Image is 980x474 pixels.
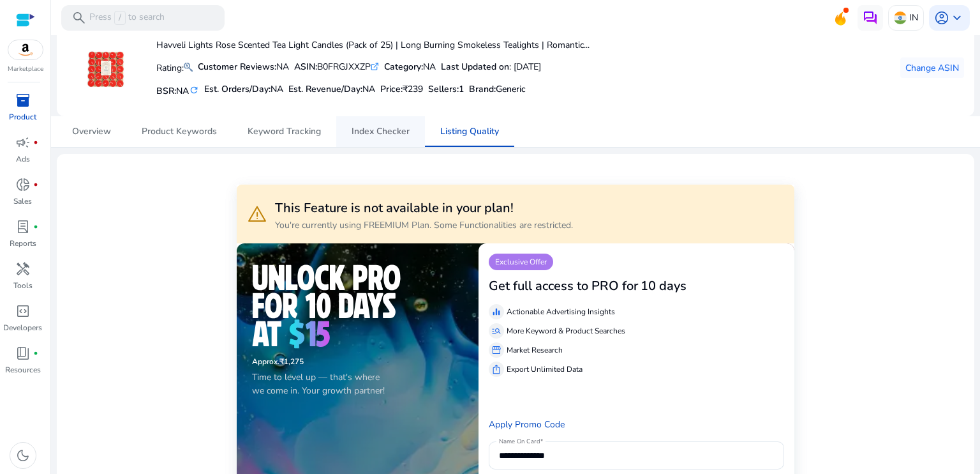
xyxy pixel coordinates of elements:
p: Reports [10,238,36,249]
p: Developers [3,322,42,333]
span: account_circle [934,10,949,26]
h5: BSR: [156,83,199,97]
span: NA [271,83,283,95]
h3: Get full access to PRO for [489,279,638,294]
span: NA [362,83,375,95]
h5: Price: [380,84,423,95]
span: / [114,11,126,25]
b: Category: [384,61,423,73]
span: search [71,10,87,26]
span: fiber_manual_record [33,140,38,145]
div: B0FRGJXXZP [294,60,379,73]
h4: Havveli Lights Rose Scented Tea Light Candles (Pack of 25) | Long Burning Smokeless Tealights | R... [156,40,590,51]
span: Generic [496,83,526,95]
button: Change ASIN [900,57,964,78]
span: campaign [15,135,31,150]
span: ios_share [491,364,501,374]
span: Change ASIN [905,61,959,75]
span: Approx. [252,356,279,367]
span: code_blocks [15,303,31,319]
span: handyman [15,261,31,277]
p: Press to search [89,11,165,25]
h6: ₹1,275 [252,357,463,366]
a: Apply Promo Code [489,418,565,431]
h5: Est. Orders/Day: [204,84,283,95]
span: warning [247,204,267,224]
div: : [DATE] [441,60,541,73]
h3: 10 days [641,279,687,294]
span: Product Keywords [142,127,217,136]
span: Brand [469,83,494,95]
p: Resources [5,364,41,376]
span: NA [176,85,189,97]
p: IN [909,6,918,29]
p: Actionable Advertising Insights [507,306,615,317]
span: Index Checker [352,127,410,136]
p: Exclusive Offer [489,254,553,270]
b: Customer Reviews: [198,61,276,73]
span: 1 [459,83,464,95]
p: Tools [13,280,33,291]
span: book_4 [15,346,31,361]
span: Overview [72,127,111,136]
p: Ads [16,153,30,165]
p: Rating: [156,59,193,75]
mat-label: Name On Card [499,438,540,447]
h5: Est. Revenue/Day: [288,84,375,95]
p: Market Research [507,344,563,356]
span: Listing Quality [440,127,499,136]
span: keyboard_arrow_down [949,10,965,26]
p: You're currently using FREEMIUM Plan. Some Functionalities are restricted. [275,218,573,232]
span: Keyword Tracking [248,127,321,136]
span: ₹239 [403,83,423,95]
span: donut_small [15,177,31,192]
span: lab_profile [15,219,31,234]
p: Product [9,111,36,123]
span: fiber_manual_record [33,351,38,356]
img: in.svg [894,11,907,24]
mat-icon: refresh [189,84,199,96]
span: storefront [491,345,501,355]
h3: This Feature is not available in your plan! [275,201,573,216]
span: manage_search [491,326,501,336]
span: fiber_manual_record [33,224,38,229]
div: NA [384,60,436,73]
img: 41B0pYHsw5L.jpg [82,44,130,92]
h5: Sellers: [428,84,464,95]
p: Time to level up — that's where we come in. Your growth partner! [252,371,463,397]
span: inventory_2 [15,93,31,108]
img: amazon.svg [8,40,43,59]
span: equalizer [491,307,501,317]
span: dark_mode [15,448,31,463]
div: NA [198,60,289,73]
b: Last Updated on [441,61,509,73]
h5: : [469,84,526,95]
p: Export Unlimited Data [507,363,583,375]
b: ASIN: [294,61,317,73]
span: fiber_manual_record [33,182,38,187]
p: More Keyword & Product Searches [507,325,625,337]
p: Sales [13,195,32,207]
p: Marketplace [8,65,43,74]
